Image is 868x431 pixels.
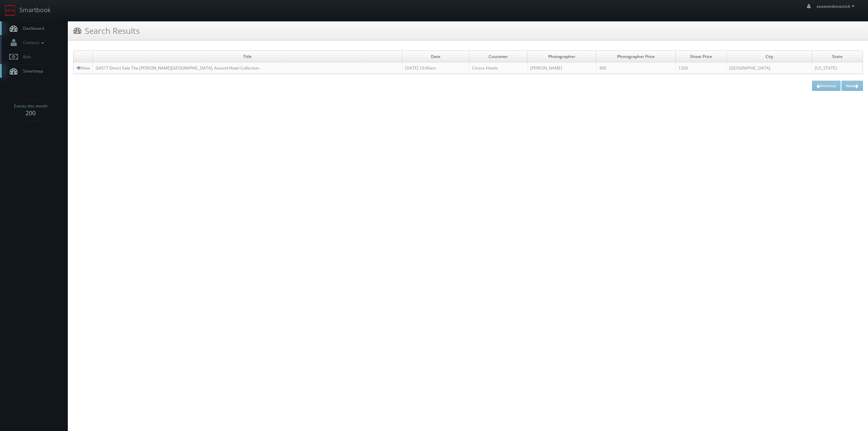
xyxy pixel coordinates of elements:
span: seaweedonastick [816,3,856,9]
td: Photographer [527,51,596,62]
td: [US_STATE] [812,62,863,74]
span: Smartmap [20,68,43,74]
td: [GEOGRAPHIC_DATA] [727,62,812,74]
td: Shoot Price [676,51,727,62]
span: Events this month [14,103,47,110]
td: Date [402,51,469,62]
h3: Search Results [73,25,140,37]
td: City [727,51,812,62]
span: Bids [20,54,31,60]
td: 300 [596,62,675,74]
a: GA517 Direct Sale The [PERSON_NAME][GEOGRAPHIC_DATA], Ascend Hotel Collection [96,65,259,71]
td: Title [93,51,402,62]
a: View [76,65,90,71]
strong: 200 [25,109,36,117]
img: smartbook-logo.png [5,5,16,16]
td: [DATE] 10:00am [402,62,469,74]
span: Dashboard [20,25,44,31]
td: Choice Hotels [469,62,528,74]
td: Customer [469,51,528,62]
td: [PERSON_NAME] [527,62,596,74]
td: 1200 [676,62,727,74]
td: State [812,51,863,62]
td: Photographer Price [596,51,675,62]
span: Contacts [20,40,46,45]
